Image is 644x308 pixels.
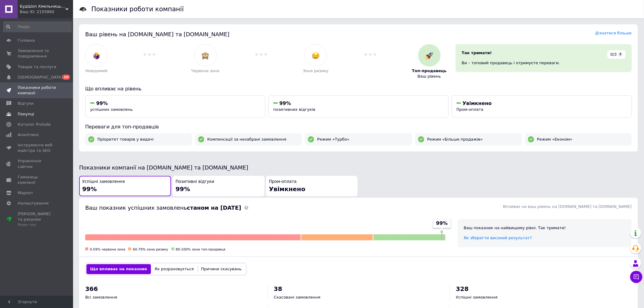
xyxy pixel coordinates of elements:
[191,68,219,74] span: Червона зона
[279,100,291,106] span: 99%
[537,137,572,142] span: Режим «Економ»
[18,142,56,153] span: Інструменти веб-майстра та SEO
[464,225,626,231] div: Ваш показник на найвищому рівні. Так тримати!
[464,236,532,240] a: Як зберегти високий результат?
[618,52,623,57] span: ?
[425,52,433,59] img: :rocket:
[630,271,642,283] button: Чат з покупцем
[18,222,56,228] div: Prom топ
[273,107,315,112] span: позитивних відгуків
[18,101,33,106] span: Відгуки
[86,264,151,274] button: Що впливає на показник
[85,86,142,92] span: Що впливає на рівень
[269,179,297,185] span: Пром-оплата
[269,185,306,193] span: Увімкнено
[3,21,72,32] input: Пошук
[176,185,190,193] span: 99%
[85,285,98,292] span: 366
[85,31,229,37] span: Ваш рівень на [DOMAIN_NAME] та [DOMAIN_NAME]
[173,176,264,196] button: Позитивні відгуки99%
[82,185,97,193] span: 99%
[462,60,626,66] div: Ви – топовий продавець і отримуєте переваги.
[85,95,265,117] button: 99%успішних замовлень
[18,201,49,206] span: Налаштування
[317,137,349,142] span: Режим «Турбо»
[85,205,241,211] span: Ваш показник успішних замовлень
[607,50,626,59] div: 0/3
[18,64,56,70] span: Товари та послуги
[418,74,441,79] span: Ваш рівень
[456,295,498,299] span: Успішні замовлення
[18,38,35,43] span: Головна
[456,285,469,292] span: 328
[268,95,449,117] button: 99%позитивних відгуків
[462,51,492,55] span: Так тримати!
[463,100,492,106] span: Увімкнено
[18,111,34,117] span: Покупці
[457,107,484,112] span: Пром-оплата
[18,158,56,169] span: Управління сайтом
[595,31,632,35] a: Дізнатися більше
[176,247,226,251] span: 80-100% зона топ-продавця
[18,48,56,59] span: Замовлення та повідомлення
[96,100,108,106] span: 99%
[18,211,56,228] span: [PERSON_NAME] та рахунки
[20,4,65,9] span: БудШоп Хмельницький
[85,124,159,130] span: Переваги для топ-продавців
[86,68,108,74] span: Невідомий
[18,174,56,185] span: Гаманець компанії
[85,295,117,299] span: Всі замовлення
[266,176,358,196] button: Пром-оплатаУвімкнено
[20,9,73,15] div: Ваш ID: 2155860
[312,52,320,59] img: :disappointed_relieved:
[18,132,39,138] span: Аналітика
[198,264,245,274] button: Причини скасувань
[503,204,632,209] span: Впливає на ваш рівень на [DOMAIN_NAME] та [DOMAIN_NAME]
[18,85,56,96] span: Показники роботи компанії
[97,137,154,142] span: Пріоритет товарів у видачі
[18,190,33,196] span: Маркет
[90,247,125,251] span: 0-59% червона зона
[303,68,329,74] span: Зона ризику
[274,295,320,299] span: Скасовані замовлення
[412,68,447,74] span: Топ-продавець
[427,137,483,142] span: Режим «Більше продажів»
[62,75,70,80] span: 10
[201,52,209,59] img: :see_no_evil:
[90,107,133,112] span: успішних замовлень
[274,285,282,292] span: 38
[18,75,63,80] span: [DEMOGRAPHIC_DATA]
[91,5,184,13] h1: Показники роботи компанії
[18,122,51,127] span: Каталог ProSale
[79,176,171,196] button: Успішні замовлення99%
[436,220,448,227] span: 99%
[207,137,286,142] span: Компенсації за незабрані замовлення
[82,179,125,185] span: Успішні замовлення
[133,247,168,251] span: 60-79% зона ризику
[93,52,100,59] img: :woman-shrugging:
[151,264,198,274] button: Як розраховується
[452,95,632,117] button: УвімкненоПром-оплата
[176,179,214,185] span: Позитивні відгуки
[79,164,248,171] span: Показники компанії на [DOMAIN_NAME] та [DOMAIN_NAME]
[187,205,241,211] b: станом на [DATE]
